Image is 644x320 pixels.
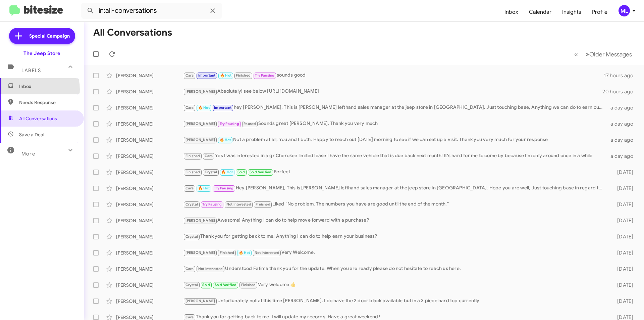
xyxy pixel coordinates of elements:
span: [PERSON_NAME] [185,122,215,126]
button: Previous [570,47,582,61]
div: [DATE] [606,217,639,224]
span: Save a Deal [19,131,44,138]
span: Not Interested [198,267,223,271]
div: The Jeep Store [23,50,60,57]
span: Sold Verified [215,283,237,287]
span: Calendar [524,2,557,22]
div: Very welcome 👍 [183,281,606,289]
span: [PERSON_NAME] [185,250,215,255]
span: Cara [185,105,194,110]
span: Finished [185,170,200,174]
span: Inbox [19,83,76,90]
span: [PERSON_NAME] [185,89,215,94]
span: Special Campaign [29,33,70,39]
div: 17 hours ago [604,72,639,79]
div: Thank you for getting back to me! Anything I can do to help earn your business? [183,233,606,240]
a: Insights [557,2,587,22]
div: Unfortunately not at this time [PERSON_NAME]. I do have the 2 door black available but in a 3 pie... [183,297,606,305]
div: [PERSON_NAME] [116,104,183,111]
div: [DATE] [606,249,639,256]
span: Sold Verified [250,170,272,174]
div: [PERSON_NAME] [116,201,183,208]
span: 🔥 Hot [239,250,250,255]
div: [DATE] [606,282,639,288]
span: Try Pausing [255,73,274,78]
div: [DATE] [606,201,639,208]
span: [PERSON_NAME] [185,138,215,142]
span: Cara [185,186,194,190]
span: 🔥 Hot [220,138,231,142]
span: 🔥 Hot [198,105,210,110]
span: 🔥 Hot [221,170,233,174]
a: Special Campaign [9,28,75,44]
div: [PERSON_NAME] [116,249,183,256]
span: Sold [202,283,210,287]
div: Hey [PERSON_NAME], This is [PERSON_NAME] lefthand sales manager at the jeep store in [GEOGRAPHIC_... [183,184,606,192]
div: a day ago [606,153,639,159]
div: Not a problem at all, You and I both. Happy to reach out [DATE] morning to see if we can set up a... [183,136,606,144]
div: Very Welcome. [183,249,606,257]
span: » [586,50,589,58]
span: Cara [205,154,213,158]
span: All Conversations [19,115,57,122]
div: [PERSON_NAME] [116,233,183,240]
nav: Page navigation example [571,47,636,61]
span: Cara [185,73,194,78]
span: « [574,50,578,58]
div: [PERSON_NAME] [116,88,183,95]
div: [PERSON_NAME] [116,217,183,224]
input: Search [81,3,222,19]
span: Cara [185,315,194,319]
div: Liked “No problem. The numbers you have are good until the end of the month.” [183,200,606,208]
div: ML [619,5,630,16]
div: [PERSON_NAME] [116,72,183,79]
div: [PERSON_NAME] [116,266,183,272]
div: Awesome! Anything I can do to help move forward with a purchase? [183,217,606,224]
span: Finished [256,202,270,207]
button: ML [613,5,637,16]
span: Try Pausing [220,122,239,126]
div: 20 hours ago [602,88,639,95]
span: Try Pausing [214,186,233,190]
div: Perfect [183,168,606,176]
span: Crystal [185,283,198,287]
span: Finished [185,154,200,158]
a: Inbox [499,2,524,22]
span: Try Pausing [202,202,222,207]
div: [DATE] [606,169,639,176]
span: More [21,151,35,157]
div: sounds good [183,72,604,79]
span: Finished [241,283,256,287]
div: Sounds great [PERSON_NAME], Thank you very much [183,120,606,128]
div: a day ago [606,104,639,111]
div: a day ago [606,121,639,127]
div: Absolutely! see below [URL][DOMAIN_NAME] [183,88,602,95]
span: Not Interested [255,250,279,255]
button: Next [582,47,636,61]
span: Sold [237,170,245,174]
span: Cara [185,267,194,271]
span: Crystal [205,170,217,174]
span: Important [214,105,231,110]
div: [DATE] [606,233,639,240]
div: Understood Fatima thank you for the update. When you are ready please do not hesitate to reach us... [183,265,606,273]
div: a day ago [606,137,639,143]
div: [DATE] [606,298,639,305]
div: [PERSON_NAME] [116,121,183,127]
span: Crystal [185,202,198,207]
span: Not Interested [226,202,251,207]
div: Yes I was interested in a gr Cherokee limited lease I have the same vehicle that is due back next... [183,152,606,160]
div: [PERSON_NAME] [116,282,183,288]
div: [PERSON_NAME] [116,185,183,192]
span: Crystal [185,234,198,239]
span: Important [198,73,216,78]
div: [PERSON_NAME] [116,169,183,176]
a: Profile [587,2,613,22]
span: Needs Response [19,99,76,106]
h1: All Conversations [93,27,172,38]
span: Labels [21,67,41,74]
span: [PERSON_NAME] [185,218,215,223]
span: Older Messages [589,51,632,58]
